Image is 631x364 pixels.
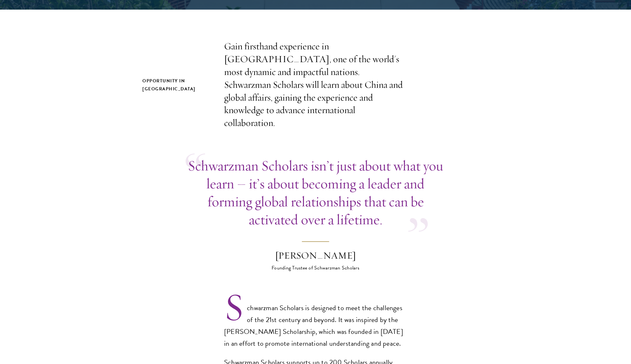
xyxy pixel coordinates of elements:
[259,249,372,262] div: [PERSON_NAME]
[142,77,211,93] h2: Opportunity in [GEOGRAPHIC_DATA]
[224,40,407,129] p: Gain firsthand experience in [GEOGRAPHIC_DATA], one of the world's most dynamic and impactful nat...
[186,157,445,228] p: Schwarzman Scholars isn’t just about what you learn – it’s about becoming a leader and forming gl...
[224,302,407,350] p: Schwarzman Scholars is designed to meet the challenges of the 21st century and beyond. It was ins...
[259,264,372,272] div: Founding Trustee of Schwarzman Scholars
